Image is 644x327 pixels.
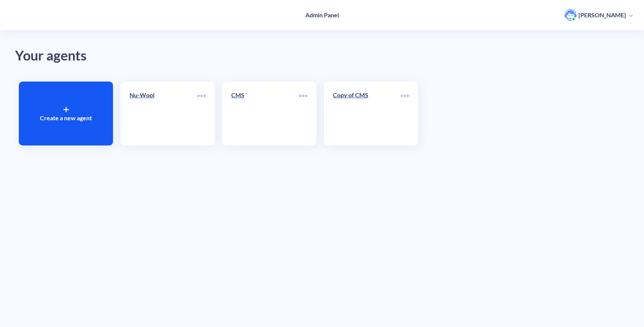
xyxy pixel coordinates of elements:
p: Nu-Wool [130,91,197,100]
a: Nu-Wool [130,91,197,136]
p: Create a new agent [40,114,92,123]
h4: Admin Panel [305,11,339,18]
p: [PERSON_NAME] [578,11,626,19]
a: Copy of CMS [333,91,401,136]
a: CMS [231,91,299,136]
button: user photo[PERSON_NAME] [561,8,636,22]
div: Your agents [15,45,629,67]
p: CMS [231,91,299,100]
p: Copy of CMS [333,91,401,100]
img: user photo [565,9,577,21]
